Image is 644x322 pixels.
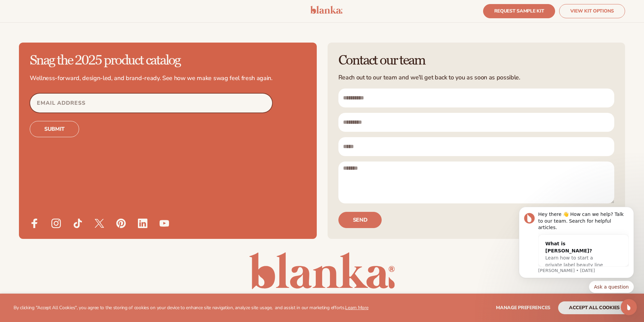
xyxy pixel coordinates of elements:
iframe: Intercom notifications message [509,191,644,304]
p: Reach out to our team and we’ll get back to you as soon as possible. [338,74,615,81]
button: accept all cookies [558,301,630,314]
a: logo [310,6,342,17]
button: Subscribe [30,121,79,137]
a: Learn More [345,304,368,311]
img: logo [310,6,342,14]
h2: Snag the 2025 product catalog [30,53,272,68]
span: Manage preferences [496,304,550,311]
button: Manage preferences [496,301,550,314]
a: VIEW KIT OPTIONS [559,4,625,18]
iframe: Intercom live chat [621,299,637,315]
button: Send [338,212,382,228]
a: REQUEST SAMPLE KIT [483,4,555,18]
p: By clicking "Accept All Cookies", you agree to the storing of cookies on your device to enhance s... [14,305,368,311]
p: Wellness-forward, design-led, and brand-ready. See how we make swag feel fresh again. [30,74,272,82]
h2: Contact our team [338,53,615,68]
